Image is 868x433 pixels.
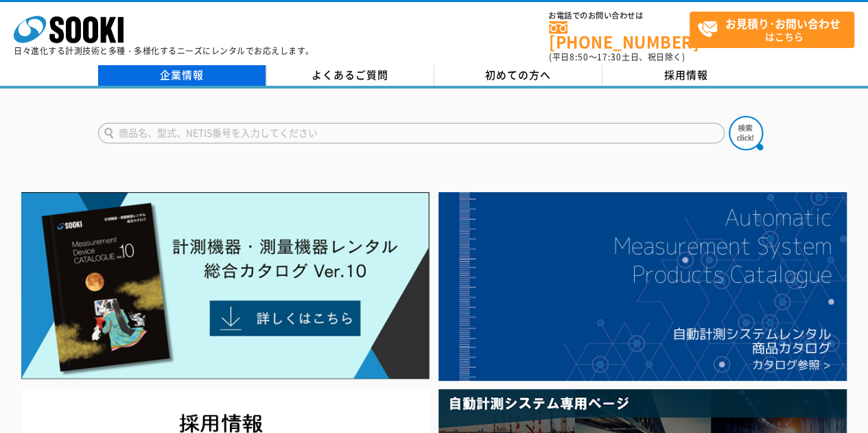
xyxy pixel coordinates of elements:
[725,15,841,32] strong: お見積り･お問い合わせ
[602,65,771,86] a: 採用情報
[21,192,430,379] img: Catalog Ver10
[570,51,589,63] span: 8:50
[549,21,690,49] a: [PHONE_NUMBER]
[697,12,854,47] span: はこちら
[597,51,622,63] span: 17:30
[485,67,551,82] span: 初めての方へ
[549,12,690,20] span: お電話でのお問い合わせは
[14,47,314,55] p: 日々進化する計測技術と多種・多様化するニーズにレンタルでお応えします。
[98,65,266,86] a: 企業情報
[690,12,854,48] a: お見積り･お問い合わせはこちら
[729,116,763,150] img: btn_search.png
[266,65,434,86] a: よくあるご質問
[549,51,685,63] span: (平日 ～ 土日、祝日除く)
[438,192,847,381] img: 自動計測システムカタログ
[98,123,725,143] input: 商品名、型式、NETIS番号を入力してください
[434,65,602,86] a: 初めての方へ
